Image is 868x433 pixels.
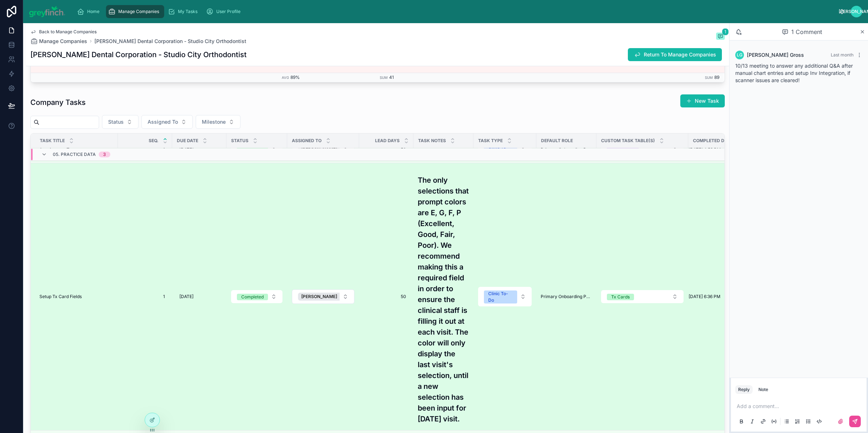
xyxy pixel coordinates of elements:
[106,5,164,18] a: Manage Companies
[216,9,241,14] span: User Profile
[693,138,729,144] span: Completed Date
[722,28,729,35] span: 1
[791,27,822,36] span: 1 Comment
[418,138,446,144] span: Task Notes
[628,48,722,61] button: Return To Manage Companies
[94,38,246,45] a: [PERSON_NAME] Dental Corporation - Studio City Orthodontist
[40,138,65,144] span: Task Title
[478,286,532,307] a: Select Button
[179,294,193,300] span: [DATE]
[30,50,247,60] h1: [PERSON_NAME] Dental Corporation - Studio City Orthodontist
[478,287,532,306] button: Select Button
[292,289,354,304] button: Select Button
[488,290,513,303] div: Clinic To-Do
[714,75,719,80] span: 89
[282,76,289,80] small: Avg
[689,294,734,300] a: [DATE] 6:36 PM
[176,291,222,302] a: [DATE]
[29,6,65,17] img: App logo
[149,138,158,144] span: Seq.
[689,294,720,300] span: [DATE] 6:36 PM
[601,290,684,303] a: Select Button
[141,115,193,129] button: Select Button
[607,293,634,300] button: Unselect TX_CARDS
[71,4,839,20] div: scrollable content
[166,5,203,18] a: My Tasks
[756,385,771,394] button: Note
[39,294,114,300] a: Setup Tx Card Fields
[148,118,178,126] span: Assigned To
[30,97,86,107] h1: Company Tasks
[241,294,264,300] div: Completed
[705,76,713,80] small: Sum
[478,138,503,144] span: Task Type
[39,29,97,35] span: Back to Manage Companies
[831,52,854,58] span: Last month
[125,294,165,300] span: 1
[363,291,409,302] a: 50
[102,115,139,129] button: Select Button
[716,33,725,41] button: 1
[108,118,124,126] span: Status
[298,293,348,301] button: Unselect 233
[196,115,241,129] button: Select Button
[202,118,226,126] span: Milestone
[122,291,168,302] a: 1
[231,138,248,144] span: Status
[177,138,198,144] span: Due Date
[644,51,716,58] span: Return To Manage Companies
[418,175,469,424] h3: The only selections that prompt colors are E, G, F, P (Excellent, Good, Fair, Poor). We recommend...
[541,294,592,300] a: Primary Onboarding POC
[735,385,753,394] button: Reply
[39,38,87,45] span: Manage Companies
[204,5,246,18] a: User Profile
[301,294,337,300] span: [PERSON_NAME]
[30,38,87,45] a: Manage Companies
[601,138,655,144] span: Custom Task Table(s)
[418,166,469,427] a: The only selections that prompt colors are E, G, F, P (Excellent, Good, Fair, Poor). We recommend...
[735,63,853,83] span: 10/13 meeting to answer any additional Q&A after manual chart entries and setup Inv Integration, ...
[103,151,106,157] div: 3
[389,75,394,80] span: 41
[758,387,768,392] div: Note
[366,294,406,300] span: 50
[611,294,630,300] div: Tx Cards
[75,5,105,18] a: Home
[178,9,197,14] span: My Tasks
[680,94,725,107] button: New Task
[541,138,573,144] span: Default Role
[601,290,684,303] button: Select Button
[87,9,99,14] span: Home
[30,29,97,35] a: Back to Manage Companies
[737,52,743,58] span: LG
[375,138,400,144] span: Lead Days
[231,290,282,303] button: Select Button
[292,289,355,304] a: Select Button
[292,138,322,144] span: Assigned To
[747,51,804,59] span: [PERSON_NAME] Gross
[231,290,283,303] a: Select Button
[53,151,96,157] span: 05. Practice Data
[39,294,82,300] span: Setup Tx Card Fields
[118,9,159,14] span: Manage Companies
[290,75,300,80] span: 89%
[380,76,388,80] small: Sum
